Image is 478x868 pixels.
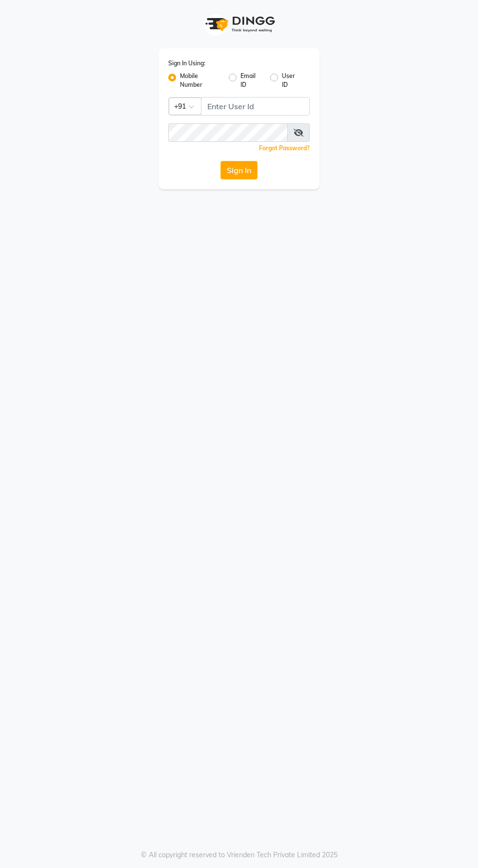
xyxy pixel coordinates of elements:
label: Sign In Using: [168,59,205,68]
label: Mobile Number [180,72,221,89]
input: Username [201,97,310,116]
label: User ID [282,72,302,89]
input: Username [168,123,288,142]
label: Email ID [240,72,262,89]
img: logo1.svg [200,10,278,39]
button: Sign In [220,161,258,179]
a: Forgot Password? [259,144,310,152]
